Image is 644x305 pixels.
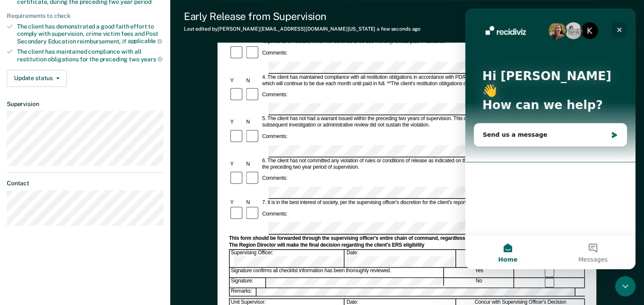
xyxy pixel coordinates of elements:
[457,250,585,268] div: Supervising Officer Recommend Client for ERS
[345,250,456,268] div: Date:
[229,199,245,206] div: Y
[444,278,514,288] div: No
[128,37,162,44] span: applicable
[141,56,163,63] span: years
[7,101,163,108] dt: Supervision
[245,161,261,167] div: N
[7,180,163,187] dt: Contact
[444,268,514,277] div: Yes
[261,50,289,56] div: Comments:
[261,176,289,182] div: Comments:
[261,158,585,170] div: 6. The client has not committed any violation of rules or conditions of release as indicated on t...
[7,12,163,20] div: Requirements to check
[230,288,257,296] div: Remarks:
[184,26,421,32] div: Last edited by [PERSON_NAME][EMAIL_ADDRESS][DOMAIN_NAME][US_STATE]
[184,10,421,23] div: Early Release from Supervision
[17,23,163,45] div: The client has demonstrated a good faith effort to comply with supervision, crime victim fees and...
[230,278,266,288] div: Signature:
[17,48,163,63] div: The client has maintained compliance with all restitution obligations for the preceding two
[261,134,289,140] div: Comments:
[229,161,245,167] div: Y
[230,268,444,277] div: Signature confirms all checklist information has been thoroughly reviewed.
[7,70,67,87] button: Update status
[229,242,585,248] div: The Region Director will make the final decision regarding the client's ERS eligibility
[465,9,635,269] iframe: Intercom live chat
[230,250,345,268] div: Supervising Officer:
[261,92,289,98] div: Comments:
[615,276,635,296] iframe: Intercom live chat
[229,235,585,242] div: This form should be forwarded through the supervising officer's entire chain of command, regardle...
[377,26,421,32] span: a few seconds ago
[261,116,585,129] div: 5. The client has not had a warrant issued within the preceding two years of supervision. This do...
[261,211,289,217] div: Comments:
[245,199,261,206] div: N
[261,199,585,206] div: 7. It is in the best interest of society, per the supervising officer's discretion for the client...
[245,78,261,84] div: N
[245,119,261,126] div: N
[261,74,585,87] div: 4. The client has maintained compliance with all restitution obligations in accordance with PD/PO...
[229,78,245,84] div: Y
[229,119,245,126] div: Y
